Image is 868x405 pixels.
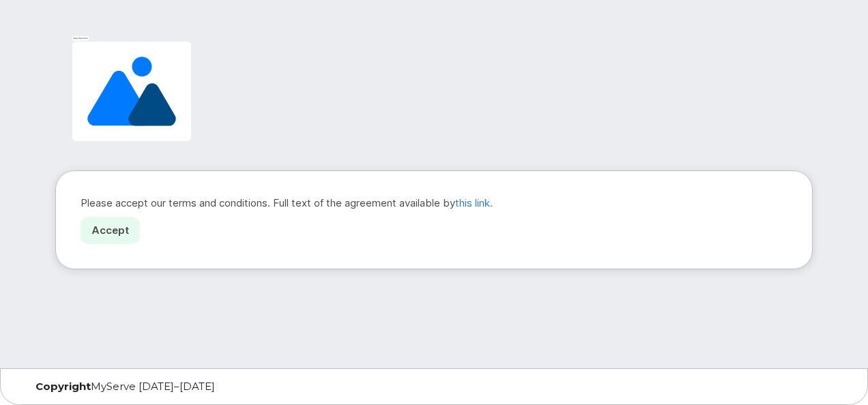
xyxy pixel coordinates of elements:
[81,196,787,210] p: Please accept our terms and conditions. Full text of the agreement available by
[35,380,91,393] strong: Copyright
[25,381,298,392] div: MyServe [DATE]–[DATE]
[455,196,493,209] a: this link.
[66,35,197,147] img: Image placeholder
[81,217,140,245] a: Accept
